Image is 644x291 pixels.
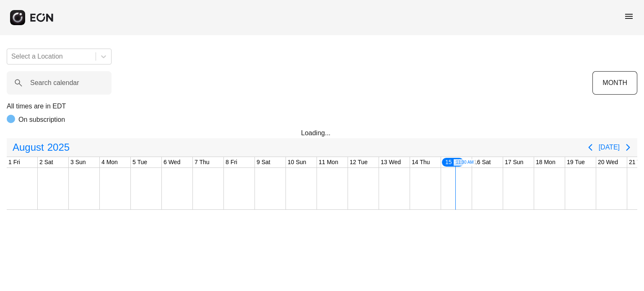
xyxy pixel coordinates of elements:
[624,11,634,21] span: menu
[317,157,340,167] div: 11 Mon
[596,157,620,167] div: 20 Wed
[193,157,211,167] div: 7 Thu
[620,139,636,156] button: Next page
[7,157,22,167] div: 1 Fri
[503,157,525,167] div: 17 Sun
[348,157,369,167] div: 12 Tue
[301,128,343,138] div: Loading...
[30,78,79,88] label: Search calendar
[38,157,55,167] div: 2 Sat
[162,157,182,167] div: 6 Wed
[592,71,637,95] button: MONTH
[410,157,431,167] div: 14 Thu
[565,157,587,167] div: 19 Tue
[11,139,46,156] span: August
[46,139,71,156] span: 2025
[7,101,637,111] p: All times are in EDT
[441,157,465,167] div: 15 Fri
[69,157,88,167] div: 3 Sun
[131,157,149,167] div: 5 Tue
[286,157,308,167] div: 10 Sun
[255,157,272,167] div: 9 Sat
[582,139,599,156] button: Previous page
[224,157,239,167] div: 8 Fri
[534,157,557,167] div: 18 Mon
[100,157,119,167] div: 4 Mon
[18,115,65,125] p: On subscription
[472,157,492,167] div: 16 Sat
[599,140,620,155] button: [DATE]
[8,139,75,156] button: August2025
[379,157,402,167] div: 13 Wed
